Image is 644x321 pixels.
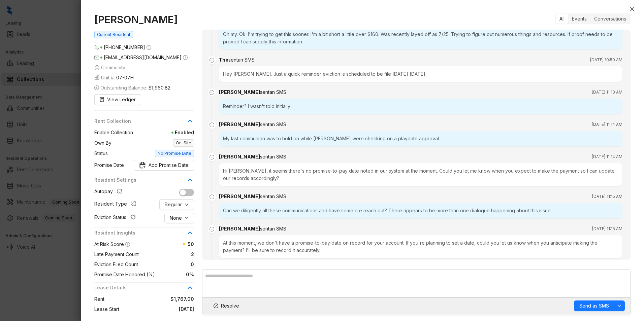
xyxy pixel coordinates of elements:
[94,64,128,71] span: Community:
[170,214,182,222] span: None
[94,94,141,105] button: View Ledger
[165,201,182,208] span: Regular
[219,27,622,49] div: Oh my. Ok. I'm trying to get this sooner. I'm a bit short a little over $160. Was recently layed ...
[219,121,286,128] div: [PERSON_NAME]
[94,284,194,295] div: Lease Details
[116,74,134,81] span: 07-07H
[568,14,590,24] div: Events
[574,300,614,311] button: Send as SMS
[94,251,139,258] span: Late Payment Count
[592,153,622,160] span: [DATE] 11:14 AM
[208,153,216,161] span: message
[208,225,216,233] span: message
[139,251,194,258] span: 2
[260,154,286,159] span: sent an SMS
[104,55,182,60] span: [EMAIL_ADDRESS][DOMAIN_NAME]
[94,85,99,90] span: dollar
[149,84,170,92] span: $1,960.82
[139,162,146,169] img: Promise Date
[155,271,194,278] span: 0%
[208,300,245,311] button: Resolve
[592,89,622,96] span: [DATE] 11:13 AM
[155,150,194,157] span: No Promise Date
[188,241,194,247] span: 50
[94,84,170,92] span: Outstanding Balance:
[94,229,186,237] span: Resident Insights
[94,214,138,222] div: Eviction Status
[590,14,630,24] div: Conversations
[579,302,609,310] span: Send as SMS
[94,162,124,169] span: Promise Date
[94,176,186,184] span: Resident Settings
[94,74,134,81] span: Unit #:
[147,45,151,50] span: info-circle
[159,199,194,210] button: Regulardown
[260,193,286,199] span: sent an SMS
[185,203,189,207] span: down
[228,57,255,63] span: sent an SMS
[219,225,286,233] div: [PERSON_NAME]
[260,89,286,95] span: sent an SMS
[104,44,145,50] span: [PHONE_NUMBER]
[590,57,622,63] span: [DATE] 10:50 AM
[219,163,622,186] div: Hi [PERSON_NAME], it seems there's no promise-to-pay date noted in our system at the moment. Coul...
[219,66,622,82] div: Hey [PERSON_NAME]. Just a quick reminder eviction is scheduled to be file [DATE] [DATE].
[94,271,155,278] span: Promise Date Honored (%)
[628,5,636,13] button: Close
[94,241,124,247] span: At Risk Score
[185,216,189,220] span: down
[94,139,111,147] span: Own By
[219,235,622,258] div: At this moment, we don't have a promise-to-pay date on record for your account. If you're plannin...
[94,45,99,50] span: phone
[94,129,133,136] span: Enable Collection
[94,75,100,80] img: building-icon
[183,55,188,60] span: info-circle
[94,200,139,209] div: Resident Type
[125,242,130,247] span: info-circle
[94,117,186,125] span: Rent Collection
[134,160,194,171] button: Promise DateAdd Promise Date
[94,13,194,26] h1: [PERSON_NAME]
[138,261,194,268] span: 0
[556,14,568,24] div: All
[219,88,286,96] div: [PERSON_NAME]
[219,99,622,114] div: Reminder? I wasn't told initially
[94,117,194,129] div: Rent Collection
[94,31,133,38] span: Current Resident
[592,225,622,232] span: [DATE] 11:15 AM
[149,162,189,169] span: Add Promise Date
[94,150,108,157] span: Status
[630,6,635,12] span: close
[94,284,186,291] span: Lease Details
[219,193,286,200] div: [PERSON_NAME]
[133,129,194,136] span: Enabled
[119,306,194,313] span: [DATE]
[214,304,218,308] span: check-circle
[173,139,194,147] span: On-Site
[208,56,216,64] span: message
[219,203,622,218] div: Can we diligently all these communications and have some o e reach out? There appears to be more ...
[592,193,622,200] span: [DATE] 11:15 AM
[221,302,239,310] span: Resolve
[94,295,104,303] span: Rent
[219,153,286,160] div: [PERSON_NAME]
[260,121,286,127] span: sent an SMS
[94,261,138,268] span: Eviction Filed Count
[100,97,104,102] span: file-search
[555,13,631,24] div: segmented control
[208,193,216,201] span: message
[94,306,119,313] span: Lease Start
[260,226,286,231] span: sent an SMS
[617,304,621,308] span: down
[107,96,136,103] span: View Ledger
[219,56,255,64] div: The
[94,188,125,197] div: Autopay
[208,121,216,129] span: message
[219,131,622,146] div: My last communion was to hold on while [PERSON_NAME] were checking on a playdate approval
[94,229,194,241] div: Resident Insights
[94,65,100,70] img: building-icon
[164,213,194,223] button: Nonedown
[94,176,194,188] div: Resident Settings
[94,55,99,60] span: mail
[208,88,216,97] span: message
